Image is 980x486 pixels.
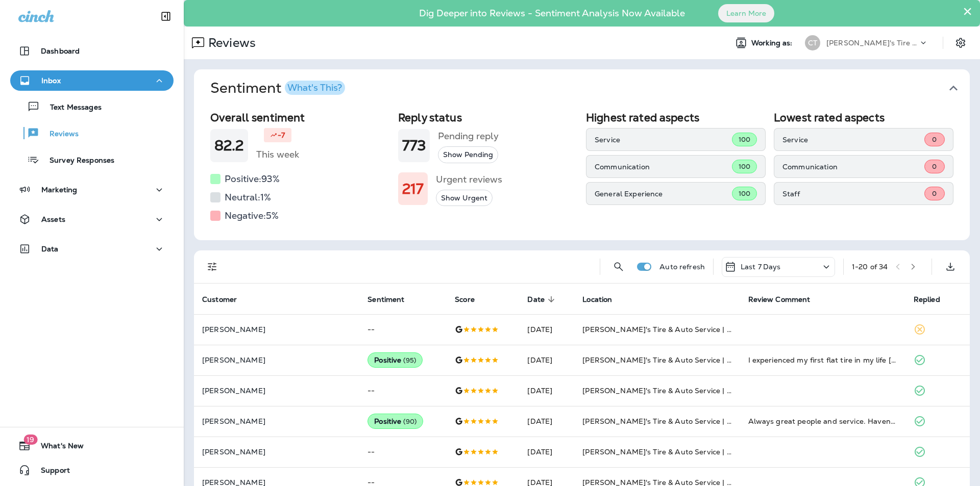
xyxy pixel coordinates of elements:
[914,295,940,304] span: Replied
[202,295,237,304] span: Customer
[436,171,502,188] h5: Urgent reviews
[225,189,271,206] h5: Neutral: 1 %
[10,239,174,259] button: Data
[527,295,558,304] span: Date
[582,386,806,395] span: [PERSON_NAME]'s Tire & Auto Service | [GEOGRAPHIC_DATA]
[852,263,888,271] div: 1 - 20 of 34
[595,136,732,144] p: Service
[359,314,447,345] td: --
[202,295,250,304] span: Customer
[202,325,351,334] p: [PERSON_NAME]
[202,69,978,107] button: SentimentWhat's This?
[739,162,750,171] span: 100
[10,122,174,144] button: Reviews
[202,448,351,456] p: [PERSON_NAME]
[287,83,342,92] div: What's This?
[751,39,795,47] span: Working as:
[367,295,404,304] span: Sentiment
[527,295,545,304] span: Date
[932,135,937,144] span: 0
[41,47,80,55] p: Dashboard
[739,135,750,144] span: 100
[10,180,174,200] button: Marketing
[519,375,574,406] td: [DATE]
[10,96,174,117] button: Text Messages
[455,295,475,304] span: Score
[202,417,351,425] p: [PERSON_NAME]
[951,34,970,52] button: Settings
[748,295,824,304] span: Review Comment
[256,146,299,163] h5: This week
[718,4,774,22] button: Learn More
[389,12,715,15] p: Dig Deeper into Reviews - Sentiment Analysis Now Available
[398,111,578,124] h2: Reply status
[582,325,806,334] span: [PERSON_NAME]'s Tire & Auto Service | [GEOGRAPHIC_DATA]
[741,263,781,271] p: Last 7 Days
[367,352,423,368] div: Positive
[739,189,750,198] span: 100
[805,35,820,50] div: CT
[202,356,351,364] p: [PERSON_NAME]
[782,190,924,198] p: Staff
[210,80,345,97] h1: Sentiment
[204,35,256,50] p: Reviews
[582,295,612,304] span: Location
[359,437,447,467] td: --
[10,41,174,61] button: Dashboard
[10,460,174,480] button: Support
[402,137,426,154] h1: 773
[39,130,79,139] p: Reviews
[41,186,77,194] p: Marketing
[519,345,574,375] td: [DATE]
[225,171,280,187] h5: Positive: 93 %
[519,406,574,437] td: [DATE]
[436,190,493,207] button: Show Urgent
[748,355,897,365] div: I experienced my first flat tire in my life today! I’m 53 years old today and my husband just so ...
[582,417,806,426] span: [PERSON_NAME]'s Tire & Auto Service | [GEOGRAPHIC_DATA]
[23,434,37,445] span: 19
[826,39,918,47] p: [PERSON_NAME]'s Tire & Auto
[40,103,102,113] p: Text Messages
[940,257,961,277] button: Export as CSV
[782,163,924,171] p: Communication
[402,181,424,197] h1: 217
[519,314,574,345] td: [DATE]
[214,137,244,154] h1: 82.2
[359,375,447,406] td: --
[10,149,174,170] button: Survey Responses
[202,257,223,277] button: Filters
[582,355,746,365] span: [PERSON_NAME]'s Tire & Auto Service | Verot
[782,136,924,144] p: Service
[608,257,629,277] button: Search Reviews
[41,215,65,223] p: Assets
[403,417,416,426] span: ( 90 )
[582,295,625,304] span: Location
[932,189,937,198] span: 0
[582,447,806,456] span: [PERSON_NAME]'s Tire & Auto Service | [GEOGRAPHIC_DATA]
[438,128,499,144] h5: Pending reply
[152,6,180,27] button: Collapse Sidebar
[225,208,279,224] h5: Negative: 5 %
[31,442,84,454] span: What's New
[748,295,811,304] span: Review Comment
[519,437,574,467] td: [DATE]
[659,263,705,271] p: Auto refresh
[963,3,972,19] button: Close
[10,209,174,229] button: Assets
[285,81,345,95] button: What's This?
[202,387,351,395] p: [PERSON_NAME]
[31,466,70,478] span: Support
[210,111,390,124] h2: Overall sentiment
[41,76,61,85] p: Inbox
[194,107,970,240] div: SentimentWhat's This?
[595,163,732,171] p: Communication
[10,436,174,456] button: 19What's New
[10,70,174,91] button: Inbox
[914,295,953,304] span: Replied
[39,156,114,166] p: Survey Responses
[403,356,416,365] span: ( 95 )
[367,414,423,429] div: Positive
[278,130,285,140] p: -7
[438,146,498,163] button: Show Pending
[595,190,732,198] p: General Experience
